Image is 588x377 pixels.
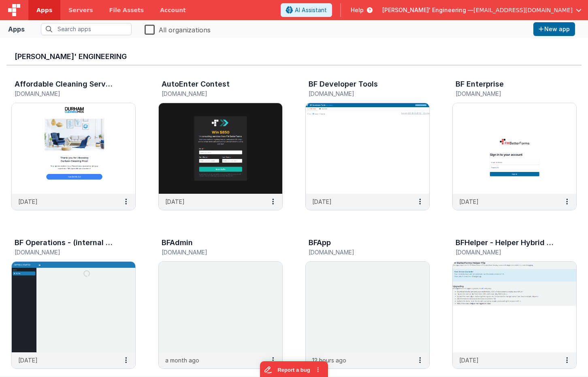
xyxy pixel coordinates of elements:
[533,22,575,36] button: New app
[165,197,185,206] p: [DATE]
[309,91,409,97] h5: [DOMAIN_NAME]
[312,197,332,206] p: [DATE]
[473,6,573,14] span: [EMAIL_ADDRESS][DOMAIN_NAME]
[295,6,327,14] span: AI Assistant
[281,3,332,17] button: AI Assistant
[456,239,554,247] h3: BFHelper - Helper Hybrid App
[18,197,38,206] p: [DATE]
[312,356,346,364] p: 12 hours ago
[162,91,262,97] h5: [DOMAIN_NAME]
[15,80,113,88] h3: Affordable Cleaning Services
[382,6,582,14] button: [PERSON_NAME]' Engineering — [EMAIL_ADDRESS][DOMAIN_NAME]
[456,91,556,97] h5: [DOMAIN_NAME]
[459,356,479,364] p: [DATE]
[15,53,573,61] h3: [PERSON_NAME]' Engineering
[109,6,144,14] span: File Assets
[456,80,504,88] h3: BF Enterprise
[459,197,479,206] p: [DATE]
[162,249,262,255] h5: [DOMAIN_NAME]
[351,6,364,14] span: Help
[309,80,378,88] h3: BF Developer Tools
[15,91,115,97] h5: [DOMAIN_NAME]
[165,356,199,364] p: a month ago
[18,356,38,364] p: [DATE]
[162,80,230,88] h3: AutoEnter Contest
[8,24,25,34] div: Apps
[382,6,473,14] span: [PERSON_NAME]' Engineering —
[68,6,93,14] span: Servers
[309,239,331,247] h3: BFApp
[309,249,409,255] h5: [DOMAIN_NAME]
[456,249,556,255] h5: [DOMAIN_NAME]
[145,23,211,35] label: All organizations
[15,249,115,255] h5: [DOMAIN_NAME]
[41,23,132,35] input: Search apps
[15,239,113,247] h3: BF Operations - (internal use)
[162,239,193,247] h3: BFAdmin
[36,6,52,14] span: Apps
